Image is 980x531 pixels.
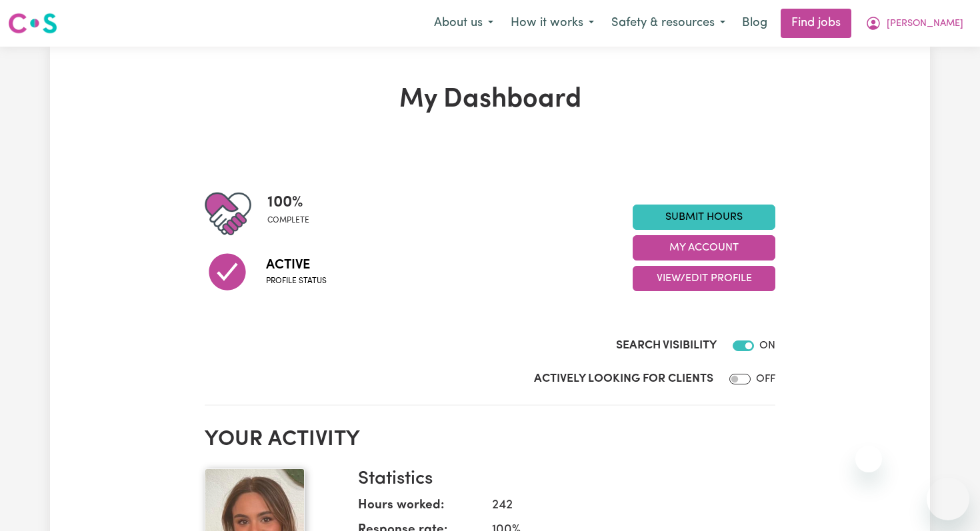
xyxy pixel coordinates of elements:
[425,9,502,37] button: About us
[502,9,603,37] button: How it works
[267,215,309,227] span: complete
[616,337,717,354] label: Search Visibility
[358,496,481,521] dt: Hours worked:
[855,446,882,472] iframe: Close message
[267,191,320,237] div: Profile completeness: 100%
[759,340,775,351] span: ON
[267,191,309,215] span: 100 %
[887,17,963,31] span: [PERSON_NAME]
[266,255,327,275] span: Active
[734,9,775,38] a: Blog
[8,8,57,39] a: Careseekers logo
[633,266,775,291] button: View/Edit Profile
[633,205,775,230] a: Submit Hours
[266,275,327,287] span: Profile status
[927,478,969,520] iframe: Button to launch messaging window
[756,374,775,384] span: OFF
[781,9,851,38] a: Find jobs
[633,235,775,261] button: My Account
[205,427,775,452] h2: Your activity
[205,84,775,116] h1: My Dashboard
[8,11,57,35] img: Careseekers logo
[358,468,765,491] h3: Statistics
[603,9,734,37] button: Safety & resources
[534,370,713,388] label: Actively Looking for Clients
[481,496,765,516] dd: 242
[857,9,972,37] button: My Account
